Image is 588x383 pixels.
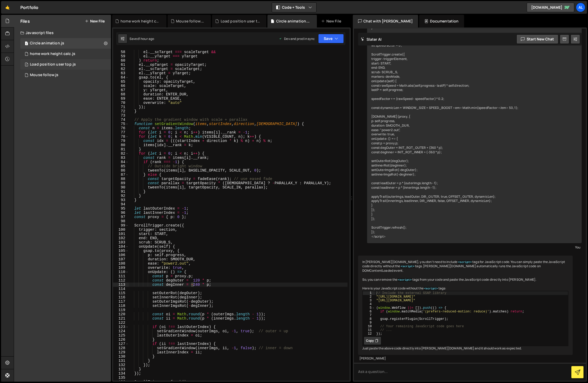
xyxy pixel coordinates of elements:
[113,139,129,143] div: 79
[527,3,574,12] a: [DOMAIN_NAME]
[129,36,154,41] div: Saved
[20,49,111,59] div: 16520/44903.js
[113,329,129,333] div: 124
[113,113,129,118] div: 73
[276,19,311,24] div: Circle animation.js
[113,249,129,253] div: 105
[113,295,129,299] div: 116
[113,71,129,75] div: 63
[176,19,205,24] div: Mouse follow.js
[14,27,111,38] div: Javascript files
[113,219,129,223] div: 98
[113,363,129,367] div: 132
[113,325,129,329] div: 123
[363,332,375,336] div: 12
[113,126,129,130] div: 76
[221,19,260,24] div: Load position user top.js
[113,67,129,71] div: 62
[419,15,464,27] div: Documentation
[363,302,375,306] div: 4
[113,58,129,63] div: 60
[113,367,129,371] div: 133
[113,270,129,274] div: 110
[20,4,38,11] div: Portfolio
[113,118,129,122] div: 74
[113,130,129,135] div: 77
[113,50,129,54] div: 58
[113,274,129,278] div: 111
[113,261,129,266] div: 108
[20,59,111,70] div: 16520/44834.js
[113,321,129,325] div: 122
[113,257,129,261] div: 107
[113,283,129,287] div: 113
[359,356,572,361] div: [PERSON_NAME]
[113,75,129,80] div: 64
[363,295,375,299] div: 2
[113,135,129,139] div: 78
[576,3,585,12] a: Al
[85,19,105,23] button: New File
[113,338,129,342] div: 126
[113,147,129,151] div: 81
[113,160,129,164] div: 84
[113,371,129,376] div: 134
[113,308,129,312] div: 119
[113,109,129,113] div: 72
[113,190,129,194] div: 91
[30,41,64,46] div: Circle animation.js
[25,63,28,67] span: 1
[113,54,129,58] div: 59
[25,42,28,46] span: 1
[113,228,129,232] div: 100
[358,256,573,355] div: In [PERSON_NAME][DOMAIN_NAME], you don't need to include tags for JavaScript code. You can simply...
[30,62,76,67] div: Load position user top.js
[279,36,315,41] div: Dev and prod in sync
[113,101,129,105] div: 70
[139,36,154,41] div: 1 hour ago
[400,265,415,268] code: <script>
[113,63,129,67] div: 61
[113,299,129,304] div: 117
[364,336,381,345] button: Copy
[121,19,160,24] div: home work height calc.js
[30,52,75,56] div: home work height calc.js
[113,164,129,168] div: 85
[272,3,316,12] button: Code + Tools
[30,73,58,77] div: Mouse follow.js
[20,18,30,24] h2: Files
[113,156,129,160] div: 83
[1,1,14,14] a: 🤙
[368,244,581,250] div: You
[516,34,558,44] button: Start new chat
[113,333,129,338] div: 125
[113,211,129,215] div: 96
[363,299,375,302] div: 3
[113,346,129,350] div: 128
[113,350,129,354] div: 129
[363,317,375,321] div: 8
[363,310,375,313] div: 6
[113,122,129,126] div: 75
[113,168,129,173] div: 86
[113,88,129,92] div: 67
[113,80,129,84] div: 65
[113,240,129,244] div: 103
[113,206,129,211] div: 95
[113,173,129,177] div: 87
[113,215,129,219] div: 97
[363,328,375,332] div: 11
[424,287,438,290] code: <script>
[113,202,129,206] div: 94
[363,291,375,295] div: 1
[321,19,343,24] div: New File
[113,96,129,101] div: 69
[113,236,129,240] div: 102
[318,34,344,43] button: Save
[353,15,418,27] div: Chat with [PERSON_NAME]
[113,354,129,359] div: 130
[113,177,129,181] div: 88
[363,306,375,310] div: 5
[113,253,129,257] div: 106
